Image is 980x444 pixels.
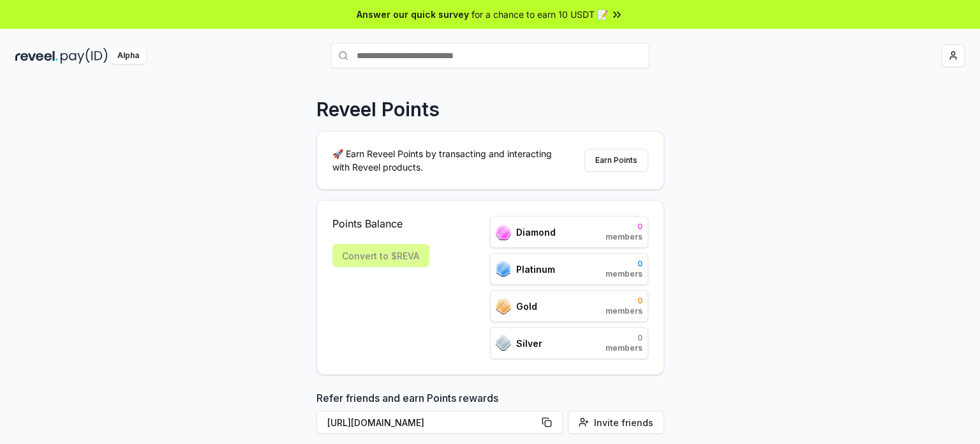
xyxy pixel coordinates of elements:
[516,300,537,313] span: Gold
[605,306,642,316] span: members
[605,259,642,269] span: 0
[332,216,429,231] span: Points Balance
[357,8,469,21] span: Answer our quick survey
[516,226,556,239] span: Diamond
[584,149,648,172] button: Earn Points
[605,269,642,279] span: members
[332,147,562,174] p: 🚀 Earn Reveel Points by transacting and interacting with Reveel products.
[496,298,511,314] img: ranks_icon
[516,263,555,276] span: Platinum
[605,296,642,306] span: 0
[471,8,608,21] span: for a chance to earn 10 USDT 📝
[605,232,642,242] span: members
[496,261,511,277] img: ranks_icon
[316,98,440,121] p: Reveel Points
[568,411,664,434] button: Invite friends
[61,48,108,64] img: pay_id
[15,48,58,64] img: reveel_dark
[496,224,511,240] img: ranks_icon
[605,222,642,232] span: 0
[496,335,511,351] img: ranks_icon
[316,390,664,439] div: Refer friends and earn Points rewards
[316,411,563,434] button: [URL][DOMAIN_NAME]
[605,343,642,353] span: members
[605,333,642,343] span: 0
[516,337,542,350] span: Silver
[594,416,653,429] span: Invite friends
[110,48,146,64] div: Alpha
